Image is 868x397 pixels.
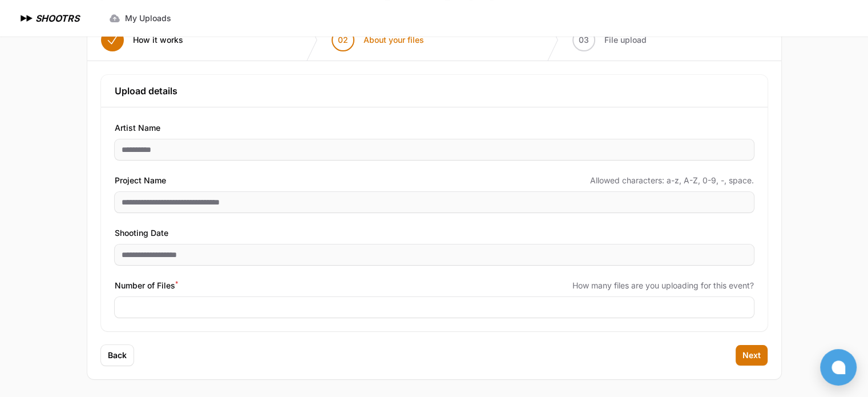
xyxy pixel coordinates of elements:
[87,19,197,61] button: How it works
[102,8,178,29] a: My Uploads
[559,19,660,61] button: 03 File upload
[364,34,424,46] span: About your files
[736,345,768,366] button: Next
[572,280,754,291] span: How many files are you uploading for this event?
[101,345,134,366] button: Back
[742,350,761,361] span: Next
[108,350,127,361] span: Back
[125,13,171,24] span: My Uploads
[133,34,183,46] span: How it works
[115,174,166,187] span: Project Name
[590,175,754,186] span: Allowed characters: a-z, A-Z, 0-9, -, space.
[115,84,754,98] h3: Upload details
[115,121,160,135] span: Artist Name
[35,11,79,25] h1: SHOOTRS
[579,34,589,46] span: 03
[318,19,438,61] button: 02 About your files
[18,11,35,25] img: SHOOTRS
[604,34,647,46] span: File upload
[820,349,857,386] button: Open chat window
[18,11,79,25] a: SHOOTRS SHOOTRS
[338,34,348,46] span: 02
[115,226,168,240] span: Shooting Date
[115,279,178,292] span: Number of Files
